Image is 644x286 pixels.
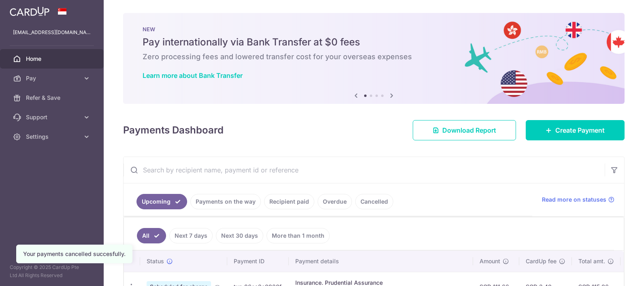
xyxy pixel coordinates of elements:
[123,13,625,104] img: Bank transfer banner
[26,113,79,121] span: Support
[526,257,557,265] span: CardUp fee
[442,125,496,135] span: Download Report
[26,74,79,82] span: Pay
[26,55,79,63] span: Home
[169,228,213,243] a: Next 7 days
[318,194,352,209] a: Overdue
[578,257,605,265] span: Total amt.
[413,120,516,140] a: Download Report
[23,250,126,258] div: Your payments cancelled succesfully.
[264,194,314,209] a: Recipient paid
[267,228,330,243] a: More than 1 month
[592,262,636,282] iframe: Opens a widget where you can find more information
[10,6,49,16] img: CardUp
[542,196,606,204] span: Read more on statuses
[190,194,261,209] a: Payments on the way
[289,251,473,272] th: Payment details
[542,196,614,204] a: Read more on statuses
[143,26,605,32] p: NEW
[143,52,605,62] h6: Zero processing fees and lowered transfer cost for your overseas expenses
[555,125,605,135] span: Create Payment
[13,28,91,37] p: [EMAIL_ADDRESS][DOMAIN_NAME]
[227,251,289,272] th: Payment ID
[143,36,605,49] h5: Pay internationally via Bank Transfer at $0 fees
[216,228,263,243] a: Next 30 days
[136,194,187,209] a: Upcoming
[526,120,625,140] a: Create Payment
[123,123,224,138] h4: Payments Dashboard
[143,71,243,80] a: Learn more about Bank Transfer
[137,228,166,243] a: All
[480,257,500,265] span: Amount
[355,194,393,209] a: Cancelled
[147,257,164,265] span: Status
[124,157,605,183] input: Search by recipient name, payment id or reference
[26,133,79,141] span: Settings
[26,94,79,102] span: Refer & Save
